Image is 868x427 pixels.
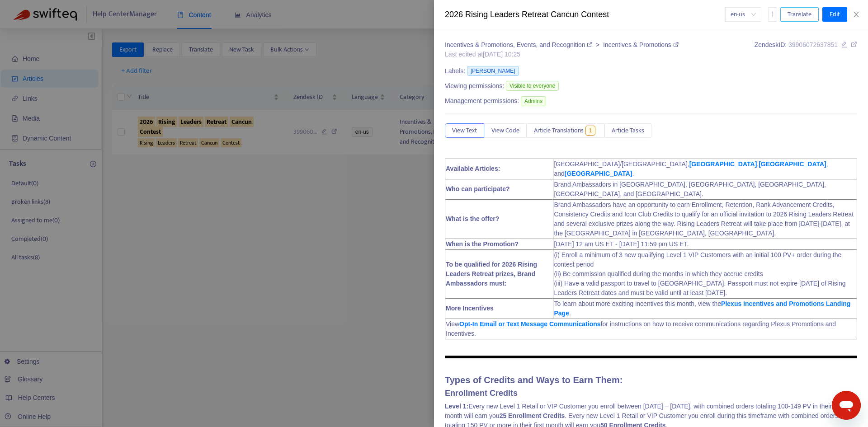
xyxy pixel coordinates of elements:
[484,123,527,138] button: View Code
[446,215,499,222] strong: What is the offer?
[445,9,725,21] div: 2026 Rising Leaders Retreat Cancun Contest
[553,179,857,199] td: Brand Ambassadors in [GEOGRAPHIC_DATA], [GEOGRAPHIC_DATA], [GEOGRAPHIC_DATA], [GEOGRAPHIC_DATA], ...
[446,165,500,172] strong: Available Articles:
[780,7,819,22] button: Translate
[446,240,519,248] strong: When is the Promotion?
[822,7,847,22] button: Edit
[445,40,679,50] div: >
[553,249,857,298] td: (i) Enroll a minimum of 3 new qualifying Level 1 VIP Customers with an initial 100 PV+ order duri...
[445,81,504,91] span: Viewing permissions:
[445,123,484,138] button: View Text
[755,40,857,59] div: Zendesk ID:
[850,10,863,19] button: Close
[553,239,857,249] td: [DATE] 12 am US ET - [DATE] 11:59 pm US ET.
[452,126,477,136] span: View Text
[521,96,546,106] span: Admins
[731,8,756,21] span: en-us
[500,412,565,419] strong: 25 Enrollment Credits
[553,159,857,179] td: [GEOGRAPHIC_DATA]/[GEOGRAPHIC_DATA], , , and .
[459,320,600,328] a: Opt-In Email or Text Message Communications
[445,50,679,59] div: Last edited at [DATE] 10:25
[759,160,826,168] a: [GEOGRAPHIC_DATA]
[565,170,632,177] a: [GEOGRAPHIC_DATA]
[554,300,850,317] a: Plexus Incentives and Promotions Landing Page
[853,11,860,18] span: close
[445,403,468,410] strong: Level 1:
[830,9,840,19] span: Edit
[832,391,861,420] iframe: Button to launch messaging window
[604,123,651,138] button: Article Tasks
[445,389,518,398] strong: Enrollment Credits
[445,375,623,385] strong: Types of Credits and Ways to Earn Them:
[553,298,857,319] td: To learn about more exciting incentives this month, view the .
[506,81,559,91] span: Visible to everyone
[603,41,679,48] a: Incentives & Promotions
[788,41,838,48] span: 39906072637851
[445,319,857,339] td: View for instructions on how to receive communications regarding Plexus Promotions and Incentives.
[446,305,494,312] strong: More Incentives
[585,126,596,136] span: 1
[491,126,519,136] span: View Code
[445,96,519,106] span: Management permissions:
[467,66,519,76] span: [PERSON_NAME]
[446,261,537,287] strong: To be qualified for 2026 Rising Leaders Retreat prizes, Brand Ambassadors must:
[445,41,594,48] a: Incentives & Promotions, Events, and Recognition
[612,126,644,136] span: Article Tasks
[769,11,776,17] span: more
[768,7,777,22] button: more
[553,199,857,239] td: Brand Ambassadors have an opportunity to earn Enrollment, Retention, Rank Advancement Credits, Co...
[534,126,584,136] span: Article Translations
[689,160,757,168] a: [GEOGRAPHIC_DATA]
[446,185,510,192] strong: Who can participate?
[527,123,604,138] button: Article Translations1
[445,66,465,76] span: Labels:
[788,9,811,19] span: Translate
